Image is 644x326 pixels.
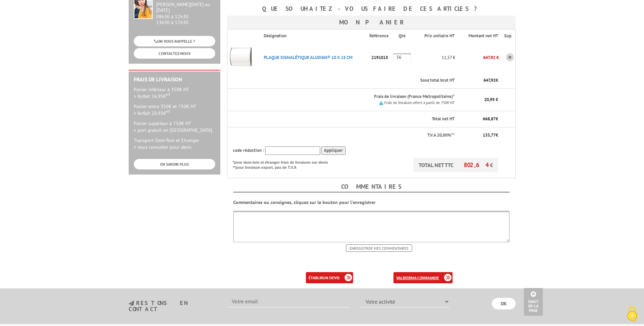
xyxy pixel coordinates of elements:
span: > nous consulter pour devis [134,144,191,150]
th: Sup. [499,29,515,42]
a: établirun devis [306,272,353,283]
span: code réduction : [233,147,264,153]
input: Votre email [228,296,350,307]
h2: Frais de Livraison [134,77,215,83]
img: newsletter.jpg [129,301,134,306]
input: Enregistrer mes commentaires [346,244,412,252]
span: > forfait 16.95€ [134,93,170,99]
a: PLAQUE SIGNALéTIQUE ALUSIGN® 10 X 15 CM [264,55,352,60]
a: ON VOUS RAPPELLE ? [134,36,215,46]
p: Total net HT [233,116,455,122]
p: Panier inférieur à 350€ HT [134,86,215,100]
p: 2191015 [369,52,393,63]
p: TOTAL NET TTC € [413,158,498,172]
span: > port gratuit en [GEOGRAPHIC_DATA] [134,127,212,133]
h3: Mon panier [227,16,516,29]
img: picto.png [379,101,383,105]
span: 20,95 € [484,97,498,102]
a: EN SAVOIR PLUS [134,159,215,169]
button: Cookies (fenêtre modale) [620,303,644,326]
img: PLAQUE SIGNALéTIQUE ALUSIGN® 10 X 15 CM [227,44,255,71]
a: CONTACTEZ-NOUS [134,48,215,59]
h4: Commentaires [233,182,510,192]
p: Montant net HT [461,33,498,39]
input: OK [492,298,516,309]
p: € [461,132,498,139]
p: *pour dom-tom et étranger frais de livraison sur devis **pour livraison export, pas de T.V.A [233,158,335,170]
p: € [461,77,498,84]
p: Frais de livraison (France Metropolitaine)* [264,94,455,100]
span: 647,92 [483,77,496,83]
h3: restons en contact [129,300,218,312]
div: [PERSON_NAME][DATE] au [DATE] [156,2,215,13]
p: Transport Dom-Tom et Etranger [134,137,215,150]
a: validerma commande [393,272,453,283]
p: Référence [369,33,392,39]
th: Désignation [258,29,370,42]
small: Frais de livraison offert à partir de 750€ HT [384,100,455,105]
p: Panier supérieur à 750€ HT [134,120,215,134]
b: Que souhaitez-vous faire de ces articles ? [262,5,480,13]
p: 647,92 € [455,52,499,63]
div: 08h30 à 12h30 13h30 à 17h30 [156,2,215,25]
p: € [461,116,498,122]
a: Haut de la page [524,288,543,316]
sup: HT [166,109,170,114]
p: 11,57 € [413,52,455,63]
p: Prix unitaire HT [419,33,454,39]
span: 668,87 [483,116,496,122]
th: Sous total brut HT [258,73,455,88]
th: Qté [393,29,413,42]
span: 802,64 [464,161,490,169]
span: > forfait 20.95€ [134,110,170,116]
input: Appliquer [321,146,346,155]
b: un devis [323,275,339,280]
sup: HT [166,92,170,97]
span: 133,77 [483,132,496,138]
p: Panier entre 350€ et 750€ HT [134,103,215,117]
p: T.V.A 20,00%** [233,132,455,139]
img: Cookies (fenêtre modale) [624,306,641,323]
b: Commentaires ou consignes, cliquez sur le bouton pour l'enregistrer [233,199,375,205]
b: ma commande [411,275,439,280]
